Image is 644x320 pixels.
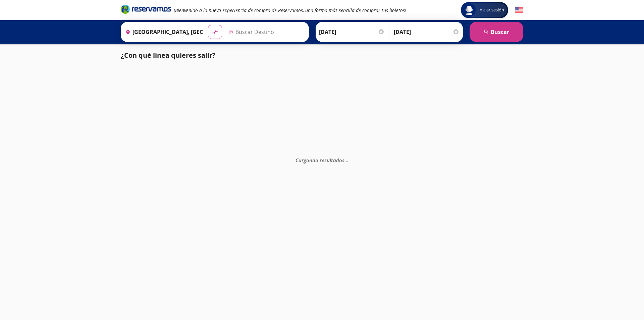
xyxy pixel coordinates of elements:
[296,156,348,163] em: Cargando resultados
[394,24,460,40] input: Opcional
[123,24,203,40] input: Buscar Origen
[476,7,507,13] span: Iniciar sesión
[346,156,347,163] span: .
[121,4,171,14] i: Brand Logo
[344,156,346,163] span: .
[226,24,306,40] input: Buscar Destino
[347,156,348,163] span: .
[515,6,523,14] button: English
[470,22,523,42] button: Buscar
[121,50,216,60] p: ¿Con qué línea quieres salir?
[319,24,385,40] input: Elegir Fecha
[121,4,171,16] a: Brand Logo
[174,7,406,13] em: ¡Bienvenido a la nueva experiencia de compra de Reservamos, una forma más sencilla de comprar tus...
